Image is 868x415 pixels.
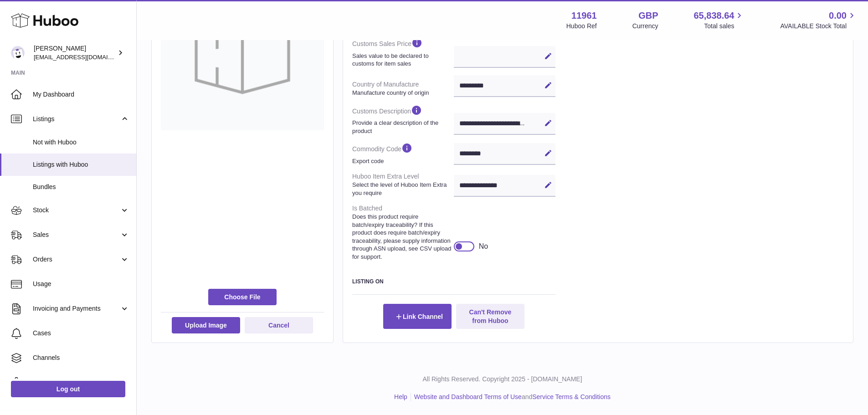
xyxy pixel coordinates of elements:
button: Can't Remove from Huboo [456,304,524,328]
strong: Select the level of Huboo Item Extra you require [352,181,452,197]
div: Huboo Ref [566,22,597,31]
li: and [411,393,611,401]
p: All Rights Reserved. Copyright 2025 - [DOMAIN_NAME] [144,375,861,384]
strong: Manufacture country of origin [352,89,452,97]
strong: Does this product require batch/expiry traceability? If this product does require batch/expiry tr... [352,213,452,261]
span: Orders [33,255,120,264]
span: Listings with Huboo [33,160,129,169]
button: Cancel [245,317,313,333]
img: internalAdmin-11961@internal.huboo.com [11,46,25,60]
a: Log out [11,381,125,397]
a: 0.00 AVAILABLE Stock Total [780,10,857,31]
strong: Sales value to be declared to customs for item sales [352,52,452,68]
span: Invoicing and Payments [33,304,120,313]
strong: 11961 [571,10,597,22]
strong: Export code [352,157,452,165]
span: Choose File [208,289,277,305]
dt: Commodity Code [352,138,454,169]
button: Upload Image [172,317,240,333]
a: Website and Dashboard Terms of Use [414,393,522,400]
span: Channels [33,354,129,362]
span: Cases [33,329,129,338]
strong: GBP [638,10,658,22]
span: Total sales [704,22,745,31]
a: Help [394,393,407,400]
span: Not with Huboo [33,138,129,147]
dt: Is Batched [352,200,454,264]
dt: Customs Description [352,101,454,138]
a: Service Terms & Conditions [532,393,611,400]
div: No [479,241,488,251]
a: 65,838.64 Total sales [693,10,745,31]
span: Listings [33,115,120,123]
dt: Country of Manufacture [352,77,454,100]
h3: Listing On [352,278,555,285]
span: [EMAIL_ADDRESS][DOMAIN_NAME] [34,53,134,61]
span: Settings [33,378,129,387]
strong: Provide a clear description of the product [352,119,452,135]
span: Stock [33,206,120,215]
div: [PERSON_NAME] [34,44,116,61]
span: 0.00 [829,10,847,22]
div: Currency [632,22,658,31]
dt: Customs Sales Price [352,33,454,71]
span: Bundles [33,183,129,191]
button: Link Channel [383,304,452,328]
span: 65,838.64 [693,10,734,22]
span: My Dashboard [33,90,129,99]
span: Usage [33,280,129,288]
span: AVAILABLE Stock Total [780,22,857,31]
dt: Huboo Item Extra Level [352,169,454,200]
span: Sales [33,231,120,239]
